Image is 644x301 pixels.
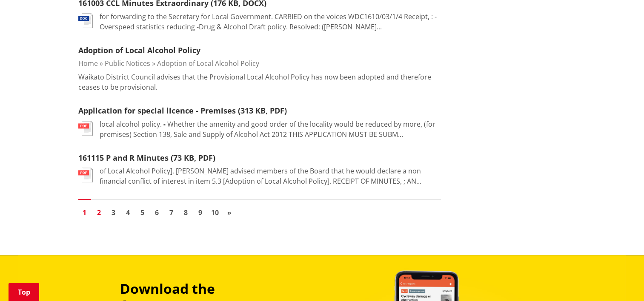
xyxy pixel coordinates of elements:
a: Adoption of Local Alcohol Policy [157,59,259,68]
a: 161115 P and R Minutes (73 KB, PDF) [78,153,215,163]
a: Go to page 2 [93,206,106,219]
img: document-doc.svg [78,13,93,28]
a: Go to page 9 [194,206,207,219]
nav: Pagination [78,199,441,221]
iframe: Messenger Launcher [605,265,635,296]
a: Public Notices [105,59,150,68]
img: document-pdf.svg [78,121,93,136]
a: Go to page 6 [151,206,163,219]
span: » [227,208,232,217]
a: Adoption of Local Alcohol Policy [78,45,200,55]
a: Go to page 10 [209,206,221,219]
a: Home [78,59,98,68]
a: Go to next page [223,206,236,219]
a: Go to page 8 [180,206,192,219]
a: Go to page 5 [136,206,149,219]
p: of Local Alcohol Policy]. [PERSON_NAME] advised members of the Board that he would declare a non ... [100,166,441,186]
a: Application for special licence - Premises (313 KB, PDF) [78,105,287,116]
a: Top [9,283,39,301]
a: Go to page 3 [107,206,120,219]
p: Waikato District Council advises that the Provisional Local Alcohol Policy has now been adopted a... [78,72,441,92]
p: local alcohol policy. ▪ Whether the amenity and good order of the locality would be reduced by mo... [100,119,441,139]
a: Go to page 7 [165,206,178,219]
a: Go to page 4 [122,206,135,219]
p: for forwarding to the Secretary for Local Government. CARRIED on the voices WDC1610/03/1/4 Receip... [100,11,441,32]
img: document-pdf.svg [78,168,93,182]
a: Page 1 [78,206,91,219]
